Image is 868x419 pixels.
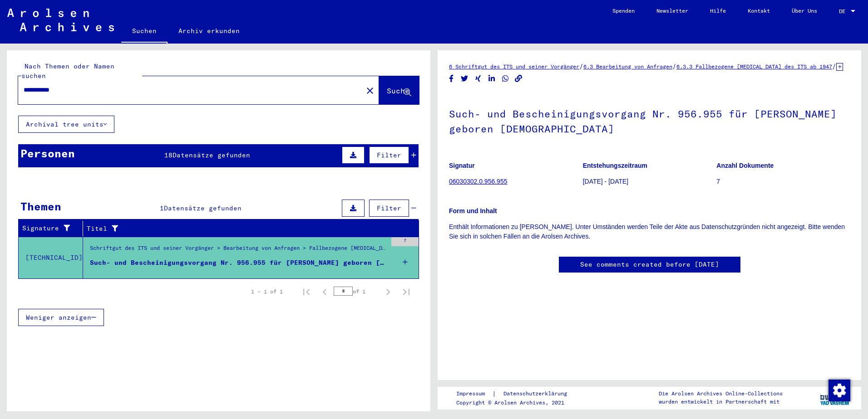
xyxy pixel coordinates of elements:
[387,86,409,95] span: Suche
[361,81,379,99] button: Clear
[369,200,409,217] button: Filter
[456,389,492,399] a: Impressum
[21,62,114,80] mat-label: Nach Themen oder Namen suchen
[716,177,850,186] p: 7
[449,63,579,70] a: 6 Schriftgut des ITS und seiner Vorgänger
[20,145,75,161] div: Personen
[496,389,578,399] a: Datenschutzerklärung
[87,224,401,234] div: Titel
[379,283,397,301] button: Next page
[87,221,410,236] div: Titel
[7,9,114,31] img: Arolsen_neg.svg
[90,258,387,268] div: Such- und Bescheinigungsvorgang Nr. 956.955 für [PERSON_NAME] geboren [DEMOGRAPHIC_DATA]
[449,162,475,169] b: Signatur
[164,151,173,159] span: 18
[818,386,852,409] img: yv_logo.png
[487,73,497,84] button: Share on LinkedIn
[473,73,483,84] button: Share on Xing
[579,62,583,70] span: /
[173,151,250,159] span: Datensätze gefunden
[583,162,647,169] b: Entstehungszeitraum
[456,389,578,399] div: |
[460,73,469,84] button: Share on Twitter
[379,76,419,104] button: Suche
[297,283,316,301] button: First page
[456,399,578,407] p: Copyright © Arolsen Archives, 2021
[22,224,76,233] div: Signature
[580,260,719,269] a: See comments created before [DATE]
[365,85,375,96] mat-icon: close
[377,151,401,159] span: Filter
[449,93,850,148] h1: Such- und Bescheinigungsvorgang Nr. 956.955 für [PERSON_NAME] geboren [DEMOGRAPHIC_DATA]
[501,73,510,84] button: Share on WhatsApp
[514,73,523,84] button: Copy link
[397,283,415,301] button: Last page
[377,204,401,212] span: Filter
[22,221,85,236] div: Signature
[18,309,104,326] button: Weniger anzeigen
[447,73,456,84] button: Share on Facebook
[369,146,409,164] button: Filter
[839,8,849,15] span: DE
[26,313,91,322] span: Weniger anzeigen
[672,62,676,70] span: /
[829,380,850,401] img: Zustimmung ändern
[659,390,783,398] p: Die Arolsen Archives Online-Collections
[832,62,836,70] span: /
[716,162,774,169] b: Anzahl Dokumente
[676,63,832,70] a: 6.3.3 Fallbezogene [MEDICAL_DATA] des ITS ab 1947
[659,398,783,406] p: wurden entwickelt in Partnerschaft mit
[583,177,716,186] p: [DATE] - [DATE]
[90,244,387,257] div: Schriftgut des ITS und seiner Vorgänger > Bearbeitung von Anfragen > Fallbezogene [MEDICAL_DATA] ...
[449,222,850,241] p: Enthält Informationen zu [PERSON_NAME]. Unter Umständen werden Teile der Akte aus Datenschutzgrün...
[168,20,251,42] a: Archiv erkunden
[316,283,334,301] button: Previous page
[449,178,507,185] a: 06030302.0.956.955
[583,63,672,70] a: 6.3 Bearbeitung von Anfragen
[18,116,114,133] button: Archival tree units
[449,207,497,214] b: Form und Inhalt
[121,20,168,44] a: Suchen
